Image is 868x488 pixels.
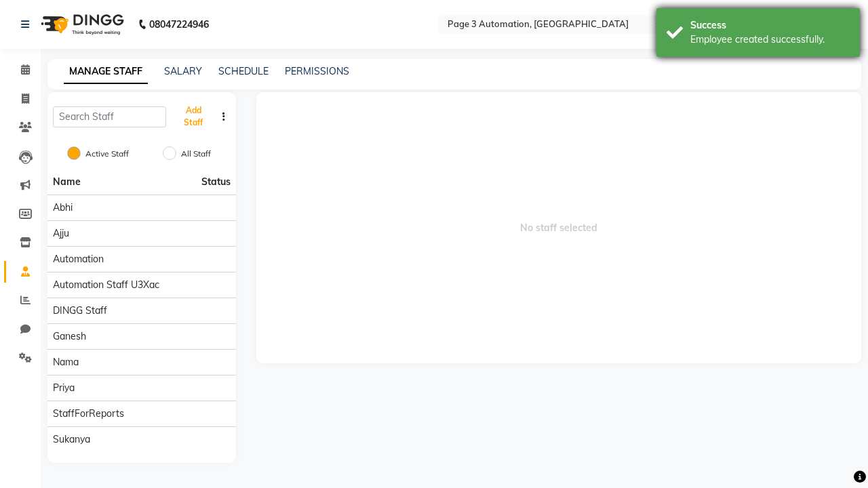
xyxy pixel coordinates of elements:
span: DINGG Staff [53,304,107,318]
a: SALARY [164,65,202,77]
img: logo [35,5,127,43]
div: Success [690,18,850,33]
span: Priya [53,381,75,395]
input: Search Staff [53,106,166,127]
span: Automation Staff U3Xac [53,278,159,292]
span: Ajju [53,226,69,241]
span: StaffForReports [53,407,124,421]
label: Active Staff [85,148,129,160]
a: MANAGE STAFF [64,60,148,84]
span: No staff selected [256,92,862,363]
span: Nama [53,355,79,369]
span: Sukanya [53,432,90,447]
a: SCHEDULE [218,65,269,77]
b: 08047224946 [149,5,209,43]
div: Employee created successfully. [690,33,850,47]
button: Add Staff [172,99,216,134]
span: Name [53,176,81,188]
label: All Staff [181,148,211,160]
span: Automation [53,252,104,266]
span: Abhi [53,201,73,215]
span: Status [201,175,231,189]
span: Ganesh [53,329,86,344]
a: PERMISSIONS [285,65,349,77]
